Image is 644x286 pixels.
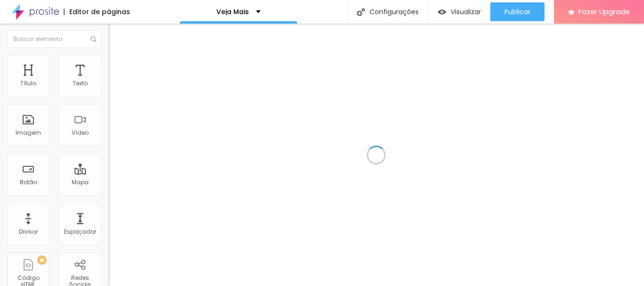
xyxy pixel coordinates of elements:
div: Imagem [16,130,41,136]
div: Texto [73,80,88,87]
img: Icone [91,36,96,42]
div: Editor de páginas [64,8,130,15]
button: Visualizar [429,2,490,21]
img: Icone [357,8,365,16]
span: Fazer Upgrade [578,8,630,16]
input: Buscar elemento [7,31,101,48]
span: Publicar [504,8,530,16]
div: Divisor [19,229,38,235]
div: Mapa [72,179,89,186]
div: Espaçador [64,229,96,235]
button: Publicar [490,2,545,21]
span: Visualizar [451,8,481,16]
div: Botão [20,179,37,186]
img: view-1.svg [438,8,446,16]
p: Veja Mais [216,8,249,15]
div: Título [20,80,36,87]
div: Vídeo [72,130,89,136]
